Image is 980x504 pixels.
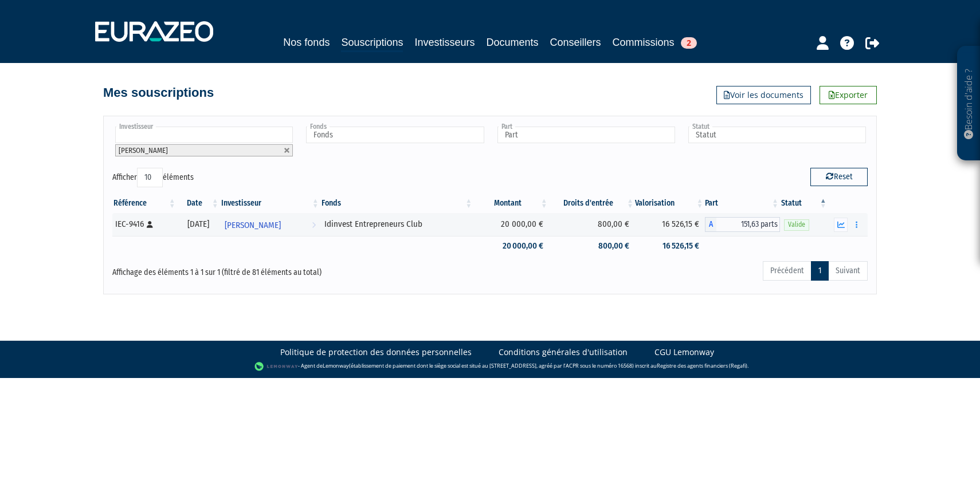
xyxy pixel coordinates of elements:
th: Statut : activer pour trier la colonne par ordre d&eacute;croissant [780,194,828,213]
th: Part: activer pour trier la colonne par ordre croissant [705,194,781,213]
a: Lemonway [323,362,349,369]
span: 151,63 parts [716,217,781,232]
a: Investisseurs [414,34,475,50]
span: Valide [784,219,809,230]
div: IEC-9416 [115,218,173,230]
td: 800,00 € [549,236,635,256]
a: Nos fonds [283,34,330,50]
a: Conseillers [550,34,601,50]
th: Date: activer pour trier la colonne par ordre croissant [177,194,220,213]
td: 20 000,00 € [473,213,549,236]
button: Reset [810,168,868,186]
div: - Agent de (établissement de paiement dont le siège social est situé au [STREET_ADDRESS], agréé p... [11,361,969,372]
a: 1 [811,261,829,281]
h4: Mes souscriptions [103,86,214,100]
th: Investisseur: activer pour trier la colonne par ordre croissant [220,194,320,213]
a: Commissions2 [613,34,697,50]
a: Souscriptions [341,34,403,52]
th: Valorisation: activer pour trier la colonne par ordre croissant [635,194,704,213]
td: 16 526,15 € [635,236,704,256]
td: 16 526,15 € [635,213,704,236]
select: Afficheréléments [137,168,163,187]
a: Voir les documents [716,86,811,104]
span: [PERSON_NAME] [119,146,168,155]
a: Politique de protection des données personnelles [280,346,472,358]
img: logo-lemonway.png [254,361,299,372]
th: Référence : activer pour trier la colonne par ordre croissant [112,194,177,213]
i: Voir l'investisseur [312,215,316,236]
a: Registre des agents financiers (Regafi) [657,362,747,369]
a: [PERSON_NAME] [220,213,320,236]
div: Idinvest Entrepreneurs Club [324,218,469,230]
td: 800,00 € [549,213,635,236]
div: [DATE] [181,218,216,230]
label: Afficher éléments [112,168,194,187]
i: [Français] Personne physique [147,221,153,228]
span: 2 [681,37,697,49]
th: Droits d'entrée: activer pour trier la colonne par ordre croissant [549,194,635,213]
img: 1732889491-logotype_eurazeo_blanc_rvb.png [95,21,213,42]
p: Besoin d'aide ? [962,52,975,155]
span: A [705,217,716,232]
th: Montant: activer pour trier la colonne par ordre croissant [473,194,549,213]
th: Fonds: activer pour trier la colonne par ordre croissant [320,194,473,213]
a: CGU Lemonway [654,346,714,358]
a: Documents [487,34,539,50]
a: Exporter [820,86,877,104]
a: Conditions générales d'utilisation [499,346,628,358]
div: Affichage des éléments 1 à 1 sur 1 (filtré de 81 éléments au total) [112,260,417,278]
span: [PERSON_NAME] [225,215,281,236]
td: 20 000,00 € [473,236,549,256]
div: A - Idinvest Entrepreneurs Club [705,217,781,232]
